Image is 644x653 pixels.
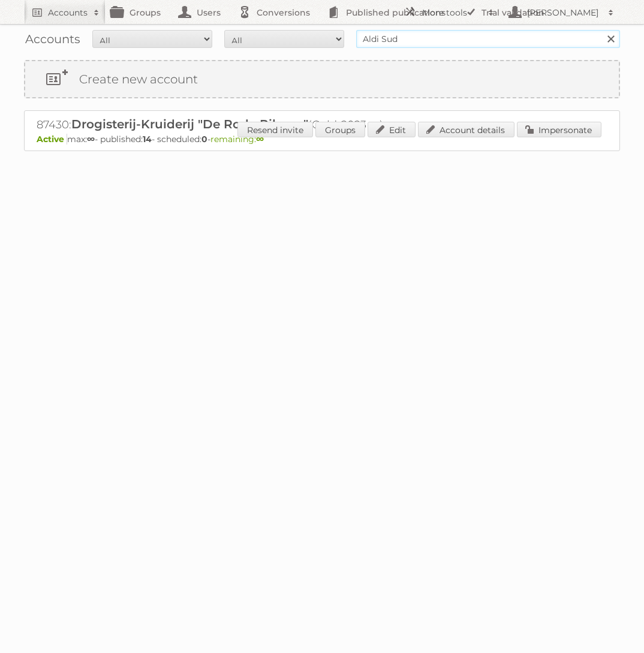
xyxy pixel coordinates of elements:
span: Drogisterij-Kruiderij "De Rode Pilaren" [71,117,308,131]
h2: More tools [422,7,482,19]
a: Create new account [25,61,619,97]
a: Impersonate [517,122,601,137]
a: Resend invite [237,122,313,137]
a: Account details [418,122,514,137]
strong: 0 [201,134,207,145]
strong: ∞ [87,134,95,145]
span: remaining: [210,134,264,145]
span: Active [37,134,67,145]
a: Groups [315,122,365,137]
p: max: - published: - scheduled: - [37,134,607,145]
strong: 14 [143,134,152,145]
h2: Accounts [48,7,88,19]
h2: 87430: (Gold-2023 ∞) [37,117,456,133]
h2: [PERSON_NAME] [524,7,602,19]
a: Edit [368,122,416,137]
